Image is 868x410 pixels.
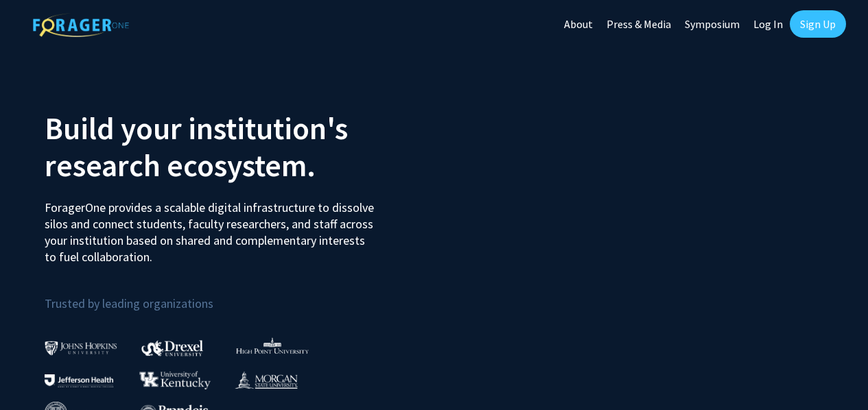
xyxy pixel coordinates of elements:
img: University of Kentucky [139,371,211,389]
img: Drexel University [141,340,203,356]
img: Johns Hopkins University [45,341,117,355]
img: High Point University [236,337,309,354]
img: Thomas Jefferson University [45,374,113,387]
img: ForagerOne Logo [33,13,129,37]
a: Sign Up [790,10,846,38]
p: ForagerOne provides a scalable digital infrastructure to dissolve silos and connect students, fac... [45,189,378,265]
h2: Build your institution's research ecosystem. [45,110,424,184]
img: Morgan State University [235,371,298,389]
p: Trusted by leading organizations [45,276,424,314]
